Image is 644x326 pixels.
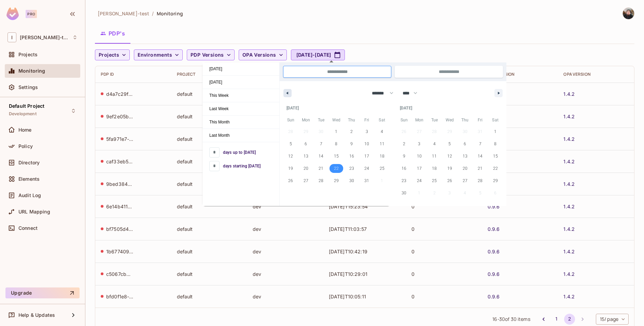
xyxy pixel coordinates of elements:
[359,138,375,150] button: 10
[432,150,437,162] span: 11
[457,175,473,187] button: 27
[171,240,248,263] td: default
[9,103,44,109] span: Default Project
[494,138,496,150] span: 8
[551,314,562,325] button: Go to page 1
[396,187,412,199] button: 30
[464,138,466,150] span: 6
[106,136,134,142] div: 5fa971e7-3bfc-42d2-b8e2-0e2c61ee4992
[427,138,442,150] button: 4
[18,52,38,57] span: Projects
[304,150,308,162] span: 13
[427,175,442,187] button: 25
[412,115,427,125] span: Mon
[288,162,293,175] span: 19
[596,314,629,325] div: 15 / page
[350,125,353,138] span: 2
[493,162,498,175] span: 22
[473,150,488,162] button: 14
[406,263,482,285] td: 0
[344,175,359,187] button: 30
[493,150,498,162] span: 15
[412,138,427,150] button: 3
[406,240,482,263] td: 0
[202,62,279,76] button: [DATE]
[6,8,19,20] img: SReyMgAAAABJRU5ErkJggg==
[448,138,451,150] span: 5
[403,138,405,150] span: 2
[359,115,375,125] span: Fri
[202,116,279,129] span: This Month
[488,175,503,187] button: 29
[313,162,329,175] button: 21
[18,209,50,214] span: URL Mapping
[402,175,406,187] span: 23
[106,181,134,187] div: 9bed384e-6c9b-4b6d-a106-20ccb1b8d4ea
[18,193,41,198] span: Audit Log
[563,271,575,277] a: 1.4.2
[478,150,482,162] span: 14
[380,150,384,162] span: 18
[374,115,390,125] span: Sat
[18,160,40,165] span: Directory
[457,115,473,125] span: Thu
[313,175,329,187] button: 28
[457,162,473,175] button: 20
[492,315,530,323] span: 16 - 30 of 30 items
[313,138,329,150] button: 7
[239,49,287,60] button: OPA Versions
[447,175,452,187] span: 26
[349,175,354,187] span: 30
[488,115,503,125] span: Sat
[563,136,575,142] a: 1.4.2
[202,116,279,129] button: This Month
[488,138,503,150] button: 8
[463,175,467,187] span: 27
[223,149,256,155] span: days up to [DATE]
[479,138,481,150] span: 7
[95,49,130,60] button: Projects
[380,162,384,175] span: 25
[171,263,248,285] td: default
[473,138,488,150] button: 7
[366,125,368,138] span: 3
[359,125,375,138] button: 3
[18,127,32,133] span: Home
[202,89,279,102] span: This Week
[442,162,458,175] button: 19
[442,150,458,162] button: 12
[171,218,248,240] td: default
[283,162,298,175] button: 19
[380,138,384,150] span: 11
[344,150,359,162] button: 16
[374,162,390,175] button: 25
[344,115,359,125] span: Thu
[488,203,500,210] a: 0.9.6
[364,138,369,150] span: 10
[406,285,482,308] td: 0
[563,158,575,165] a: 1.4.2
[349,162,354,175] span: 23
[493,175,498,187] span: 29
[488,162,503,175] button: 22
[488,150,503,162] button: 15
[478,162,482,175] span: 21
[202,76,279,89] button: [DATE]
[427,150,442,162] button: 11
[177,72,242,77] div: Project
[406,218,482,240] td: 0
[5,287,80,298] button: Upgrade
[298,115,314,125] span: Mon
[319,175,323,187] span: 28
[329,162,344,175] button: 22
[202,76,279,89] span: [DATE]
[364,150,369,162] span: 17
[457,138,473,150] button: 6
[18,225,38,231] span: Connect
[488,248,500,255] a: 0.9.6
[20,35,69,40] span: Workspace: Ignacio-test
[9,111,37,117] span: Development
[106,271,134,277] div: c5067cbd-f4f9-45bf-9b6b-8a0200d807fd
[290,138,292,150] span: 5
[418,138,420,150] span: 3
